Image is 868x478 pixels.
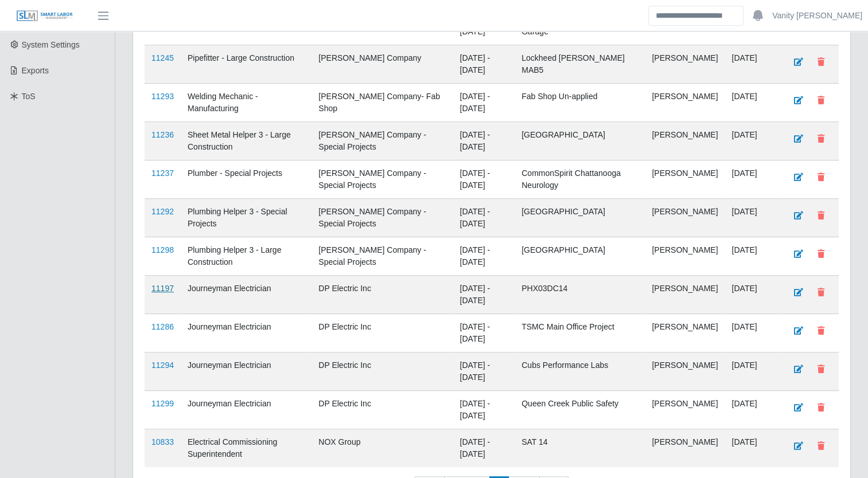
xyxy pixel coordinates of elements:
input: Search [648,6,744,26]
td: Lockheed [PERSON_NAME] MAB5 [515,45,645,84]
td: CommonSpirit Chattanooga Neurology [515,160,645,199]
a: 11299 [151,399,174,408]
a: 11298 [151,245,174,254]
td: Journeyman Electrician [181,276,312,314]
td: [DATE] [725,314,780,352]
td: [DATE] - [DATE] [453,122,515,160]
td: TSMC Main Office Project [515,314,645,352]
td: [GEOGRAPHIC_DATA] [515,122,645,160]
td: Plumber - Special Projects [181,160,312,199]
td: [DATE] [725,352,780,391]
td: Plumbing Helper 3 - Special Projects [181,199,312,237]
td: [PERSON_NAME] [645,84,725,122]
td: Welding Mechanic - Manufacturing [181,84,312,122]
td: Electrical Commissioning Superintendent [181,429,312,468]
a: Vanity [PERSON_NAME] [772,10,862,22]
td: [GEOGRAPHIC_DATA] [515,237,645,276]
td: [PERSON_NAME] Company - Special Projects [312,160,453,199]
td: [PERSON_NAME] [645,45,725,84]
td: [DATE] - [DATE] [453,391,515,429]
td: SAT 14 [515,429,645,468]
a: 11245 [151,53,174,62]
td: [DATE] [725,45,780,84]
td: Queen Creek Public Safety [515,391,645,429]
td: Pipefitter - Large Construction [181,45,312,84]
a: 11286 [151,322,174,331]
td: Journeyman Electrician [181,352,312,391]
td: PHX03DC14 [515,276,645,314]
td: [DATE] - [DATE] [453,84,515,122]
td: [PERSON_NAME] Company [312,45,453,84]
td: [PERSON_NAME] Company - Special Projects [312,237,453,276]
td: Sheet Metal Helper 3 - Large Construction [181,122,312,160]
td: [PERSON_NAME] [645,199,725,237]
td: [PERSON_NAME] [645,314,725,352]
td: [DATE] - [DATE] [453,199,515,237]
td: [PERSON_NAME] [645,276,725,314]
a: 11292 [151,207,174,216]
img: SLM Logo [16,10,73,22]
td: NOX Group [312,429,453,468]
span: ToS [22,92,36,101]
td: Journeyman Electrician [181,314,312,352]
td: [PERSON_NAME] [645,237,725,276]
td: [PERSON_NAME] [645,352,725,391]
td: [DATE] - [DATE] [453,429,515,468]
td: [PERSON_NAME] Company - Special Projects [312,199,453,237]
td: Plumbing Helper 3 - Large Construction [181,237,312,276]
td: DP Electric Inc [312,276,453,314]
td: Fab Shop Un-applied [515,84,645,122]
td: [DATE] [725,429,780,468]
a: 11294 [151,361,174,370]
td: [DATE] [725,160,780,199]
td: [PERSON_NAME] Company- Fab Shop [312,84,453,122]
td: [PERSON_NAME] [645,122,725,160]
td: DP Electric Inc [312,391,453,429]
a: 11236 [151,130,174,139]
a: 11237 [151,169,174,178]
td: [DATE] - [DATE] [453,314,515,352]
td: [DATE] [725,276,780,314]
a: 10833 [151,437,174,446]
span: Exports [22,66,49,75]
td: DP Electric Inc [312,314,453,352]
td: [DATE] - [DATE] [453,45,515,84]
td: [PERSON_NAME] [645,391,725,429]
td: [DATE] [725,391,780,429]
td: [DATE] - [DATE] [453,160,515,199]
td: [DATE] - [DATE] [453,276,515,314]
td: [DATE] [725,199,780,237]
td: [PERSON_NAME] Company - Special Projects [312,122,453,160]
td: Journeyman Electrician [181,391,312,429]
td: Cubs Performance Labs [515,352,645,391]
td: [PERSON_NAME] [645,429,725,468]
td: [GEOGRAPHIC_DATA] [515,199,645,237]
td: [DATE] [725,122,780,160]
td: [DATE] - [DATE] [453,237,515,276]
td: DP Electric Inc [312,352,453,391]
td: [DATE] [725,84,780,122]
a: 11197 [151,284,174,293]
td: [DATE] - [DATE] [453,352,515,391]
td: [DATE] [725,237,780,276]
span: System Settings [22,40,80,49]
td: [PERSON_NAME] [645,160,725,199]
a: 11293 [151,92,174,101]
